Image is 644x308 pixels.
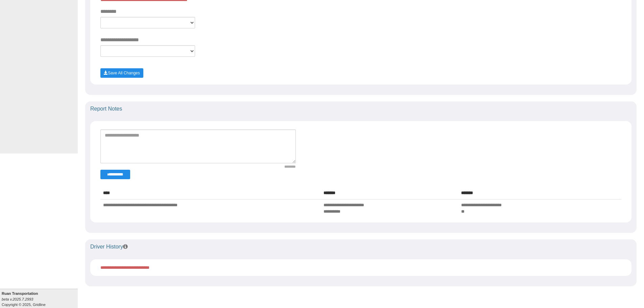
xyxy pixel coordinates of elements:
button: Save [100,68,143,78]
div: Report Notes [85,101,637,116]
div: Copyright © 2025, Gridline [2,291,78,307]
i: beta v.2025.7.2993 [2,297,33,301]
button: Change Filter Options [100,170,130,179]
b: Ruan Transportation [2,291,38,295]
div: Driver History [85,239,637,254]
